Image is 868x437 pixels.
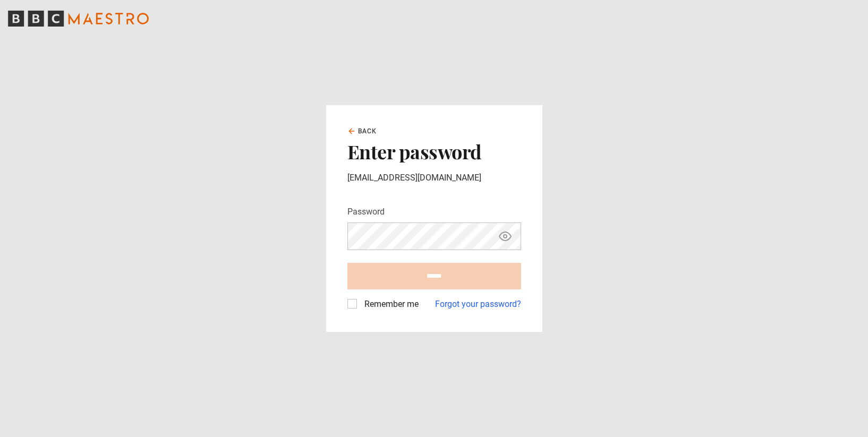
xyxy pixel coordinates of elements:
[8,11,149,27] svg: BBC Maestro
[496,227,514,246] button: Show password
[347,172,521,184] p: [EMAIL_ADDRESS][DOMAIN_NAME]
[360,298,419,311] label: Remember me
[435,298,521,311] a: Forgot your password?
[358,126,377,136] span: Back
[347,205,385,218] label: Password
[347,140,521,162] h2: Enter password
[347,126,377,136] a: Back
